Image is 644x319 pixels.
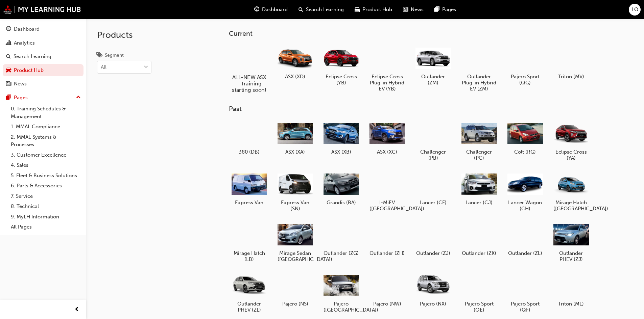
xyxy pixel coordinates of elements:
a: 2. MMAL Systems & Processes [8,132,84,150]
h5: 380 (DB) [232,149,267,155]
a: 5. Fleet & Business Solutions [8,170,84,181]
h5: Eclipse Cross Plug-in Hybrid EV (YB) [369,74,405,92]
a: Pajero Sport (QF) [505,270,545,316]
span: Product Hub [362,6,392,14]
a: 380 (DB) [229,118,269,158]
a: Mirage Hatch ([GEOGRAPHIC_DATA]) [551,169,591,214]
h5: Pajero (NW) [369,301,405,307]
h5: Challenger (PB) [415,149,451,161]
h5: Pajero (NS) [278,301,313,307]
a: Triton (ML) [551,270,591,310]
a: Eclipse Cross Plug-in Hybrid EV (YB) [367,43,407,94]
h5: I-MiEV ([GEOGRAPHIC_DATA]) [369,200,405,212]
a: guage-iconDashboard [249,3,293,17]
h5: Outlander (ZJ) [415,250,451,256]
a: 9. MyLH Information [8,212,84,222]
a: Challenger (PB) [413,118,453,164]
h3: Past [229,105,613,113]
div: Search Learning [14,53,51,60]
a: 3. Customer Excellence [8,150,84,160]
span: search-icon [6,54,11,60]
a: Eclipse Cross (YA) [551,118,591,164]
div: Analytics [14,39,35,47]
span: Dashboard [262,6,288,14]
a: Outlander (ZG) [321,220,361,259]
span: news-icon [403,5,408,14]
a: Outlander (ZH) [367,220,407,259]
h5: ASX (XA) [278,149,313,155]
a: Pajero (NW) [367,270,407,310]
h5: Grandis (BA) [324,200,359,206]
a: Eclipse Cross (YB) [321,43,361,88]
h5: Pajero Sport (QF) [507,301,543,313]
img: mmal [3,5,81,14]
h5: Lancer (CF) [415,200,451,206]
a: ASX (XD) [275,43,315,82]
a: Dashboard [3,23,84,35]
a: Pajero Sport (QE) [459,270,499,316]
h5: Lancer (CJ) [461,200,497,206]
h5: Mirage Sedan ([GEOGRAPHIC_DATA]) [278,250,313,262]
h5: Outlander (ZM) [415,74,451,86]
span: car-icon [355,5,360,14]
a: search-iconSearch Learning [293,3,349,17]
span: prev-icon [74,305,79,314]
div: News [14,80,27,88]
a: Outlander (ZM) [413,43,453,88]
a: ALL-NEW ASX - Training starting soon! [229,43,269,94]
a: Outlander Plug-in Hybrid EV (ZM) [459,43,499,94]
a: Pajero (NX) [413,270,453,310]
h5: Colt (RG) [507,149,543,155]
div: Dashboard [14,25,40,33]
a: Outlander PHEV (ZL) [229,270,269,316]
span: news-icon [6,81,11,87]
a: 1. MMAL Compliance [8,122,84,132]
a: Mirage Hatch (LB) [229,220,269,265]
a: ASX (XC) [367,118,407,158]
span: LO [631,6,638,14]
span: guage-icon [6,26,11,32]
a: All Pages [8,222,84,232]
h5: Express Van [232,200,267,206]
h5: Mirage Hatch ([GEOGRAPHIC_DATA]) [553,200,589,212]
a: Pajero (NS) [275,270,315,310]
a: Lancer Wagon (CH) [505,169,545,214]
a: Product Hub [3,64,84,77]
a: Pajero Sport (QG) [505,43,545,88]
span: chart-icon [6,40,11,46]
h5: Outlander PHEV (ZJ) [553,250,589,262]
h5: Challenger (PC) [461,149,497,161]
span: down-icon [144,63,148,72]
h5: Pajero (NX) [415,301,451,307]
span: Search Learning [306,6,344,14]
a: Search Learning [3,50,84,63]
a: I-MiEV ([GEOGRAPHIC_DATA]) [367,169,407,214]
a: News [3,78,84,90]
h5: Triton (MV) [553,74,589,80]
a: Analytics [3,37,84,49]
h5: Pajero Sport (QG) [507,74,543,86]
a: 7. Service [8,191,84,202]
h5: Outlander (ZL) [507,250,543,256]
a: Outlander (ZL) [505,220,545,259]
a: Outlander (ZJ) [413,220,453,259]
a: ASX (XB) [321,118,361,158]
h5: Outlander (ZH) [369,250,405,256]
span: pages-icon [434,5,439,14]
span: News [411,6,424,14]
a: ASX (XA) [275,118,315,158]
a: 6. Parts & Accessories [8,181,84,191]
a: Pajero ([GEOGRAPHIC_DATA]) [321,270,361,316]
h2: Products [97,30,151,41]
button: Pages [3,91,84,104]
div: Pages [14,94,28,102]
a: 0. Training Schedules & Management [8,104,84,122]
a: Mirage Sedan ([GEOGRAPHIC_DATA]) [275,220,315,265]
span: tags-icon [97,53,102,59]
div: All [101,63,106,71]
a: news-iconNews [398,3,429,17]
h5: Outlander (ZK) [461,250,497,256]
h3: Current [229,30,613,37]
span: search-icon [299,5,303,14]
